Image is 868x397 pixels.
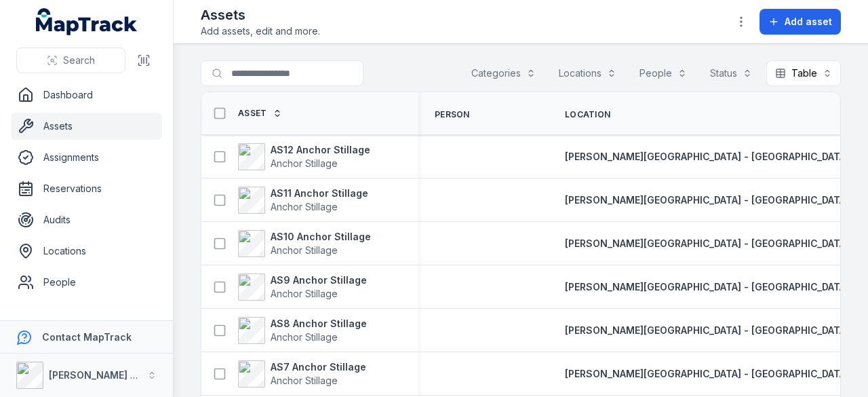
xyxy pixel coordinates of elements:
[238,230,371,257] a: AS10 Anchor StillageAnchor Stillage
[271,187,368,200] strong: AS11 Anchor Stillage
[42,331,132,343] strong: Contact MapTrack
[271,230,371,244] strong: AS10 Anchor Stillage
[565,281,849,292] span: [PERSON_NAME][GEOGRAPHIC_DATA] - [GEOGRAPHIC_DATA]
[271,273,367,287] strong: AS9 Anchor Stillage
[238,187,368,214] a: AS11 Anchor StillageAnchor Stillage
[49,369,160,381] strong: [PERSON_NAME] Group
[271,143,370,157] strong: AS12 Anchor Stillage
[271,201,338,212] span: Anchor Stillage
[462,60,545,86] button: Categories
[11,113,162,140] a: Assets
[565,150,849,164] a: [PERSON_NAME][GEOGRAPHIC_DATA] - [GEOGRAPHIC_DATA]
[565,324,849,337] a: [PERSON_NAME][GEOGRAPHIC_DATA] - [GEOGRAPHIC_DATA]
[63,54,95,67] span: Search
[238,273,367,301] a: AS9 Anchor StillageAnchor Stillage
[11,269,162,296] a: People
[16,48,125,73] button: Search
[271,331,338,343] span: Anchor Stillage
[238,108,282,119] a: Asset
[759,9,841,35] button: Add asset
[435,109,470,120] span: Person
[238,143,370,170] a: AS12 Anchor StillageAnchor Stillage
[565,151,849,162] span: [PERSON_NAME][GEOGRAPHIC_DATA] - [GEOGRAPHIC_DATA]
[271,244,338,256] span: Anchor Stillage
[11,238,162,265] a: Locations
[271,157,338,169] span: Anchor Stillage
[11,206,162,233] a: Audits
[565,237,849,250] a: [PERSON_NAME][GEOGRAPHIC_DATA] - [GEOGRAPHIC_DATA]
[201,24,320,38] span: Add assets, edit and more.
[11,81,162,109] a: Dashboard
[550,60,625,86] button: Locations
[565,109,610,120] span: Location
[565,367,849,381] a: [PERSON_NAME][GEOGRAPHIC_DATA] - [GEOGRAPHIC_DATA]
[565,368,849,379] span: [PERSON_NAME][GEOGRAPHIC_DATA] - [GEOGRAPHIC_DATA]
[701,60,761,86] button: Status
[565,324,849,336] span: [PERSON_NAME][GEOGRAPHIC_DATA] - [GEOGRAPHIC_DATA]
[238,360,366,387] a: AS7 Anchor StillageAnchor Stillage
[631,60,696,86] button: People
[565,238,849,249] span: [PERSON_NAME][GEOGRAPHIC_DATA] - [GEOGRAPHIC_DATA]
[766,60,841,86] button: Table
[271,317,367,330] strong: AS8 Anchor Stillage
[36,8,138,35] a: MapTrack
[238,317,367,344] a: AS8 Anchor StillageAnchor Stillage
[238,108,267,119] span: Asset
[565,193,849,207] a: [PERSON_NAME][GEOGRAPHIC_DATA] - [GEOGRAPHIC_DATA]
[565,280,849,294] a: [PERSON_NAME][GEOGRAPHIC_DATA] - [GEOGRAPHIC_DATA]
[11,144,162,171] a: Assignments
[271,360,366,374] strong: AS7 Anchor Stillage
[11,175,162,202] a: Reservations
[565,194,849,206] span: [PERSON_NAME][GEOGRAPHIC_DATA] - [GEOGRAPHIC_DATA]
[271,288,338,299] span: Anchor Stillage
[785,15,832,29] span: Add asset
[201,5,320,24] h2: Assets
[271,375,338,386] span: Anchor Stillage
